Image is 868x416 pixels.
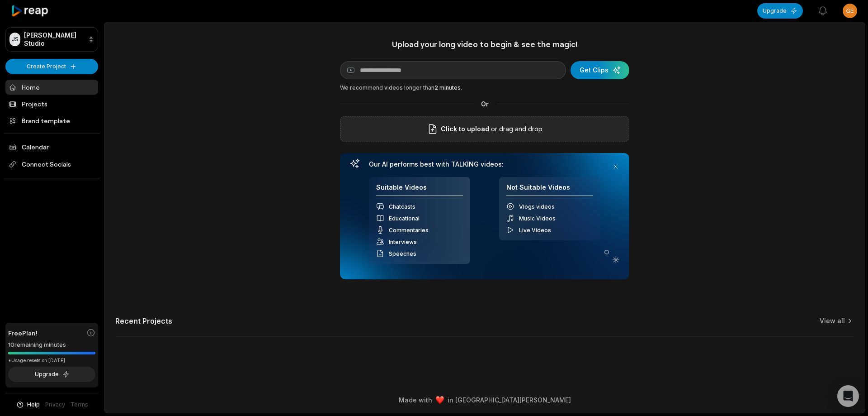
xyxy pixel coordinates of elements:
[71,401,88,409] a: Terms
[389,250,416,257] span: Speeches
[16,401,40,409] button: Help
[389,203,415,210] span: Chatcasts
[8,357,95,364] div: *Usage resets on [DATE]
[5,139,98,154] a: Calendar
[757,3,803,19] button: Upgrade
[45,401,65,409] a: Privacy
[519,203,555,210] span: Vlogs videos
[837,385,859,407] div: Open Intercom Messenger
[27,401,40,409] span: Help
[434,84,461,91] span: 2 minutes
[5,96,98,111] a: Projects
[389,239,417,245] span: Interviews
[5,113,98,128] a: Brand template
[115,316,172,325] h2: Recent Projects
[376,183,463,196] h4: Suitable Videos
[489,124,542,134] p: or drag and drop
[519,215,556,222] span: Music Videos
[9,33,20,46] div: JS
[436,396,444,404] img: heart emoji
[340,39,629,49] h1: Upload your long video to begin & see the magic!
[474,99,496,109] span: Or
[571,61,629,79] button: Get Clips
[519,227,551,234] span: Live Videos
[24,31,85,48] p: [PERSON_NAME] Studio
[5,80,98,95] a: Home
[5,156,98,172] span: Connect Socials
[5,59,98,74] button: Create Project
[8,340,95,349] div: 10 remaining minutes
[820,316,845,325] a: View all
[389,227,429,234] span: Commentaries
[8,367,95,382] button: Upgrade
[340,84,629,92] div: We recommend videos longer than .
[441,124,489,134] span: Click to upload
[8,328,38,338] span: Free Plan!
[113,395,857,405] div: Made with in [GEOGRAPHIC_DATA][PERSON_NAME]
[389,215,420,222] span: Educational
[506,183,593,196] h4: Not Suitable Videos
[369,160,600,168] h3: Our AI performs best with TALKING videos:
